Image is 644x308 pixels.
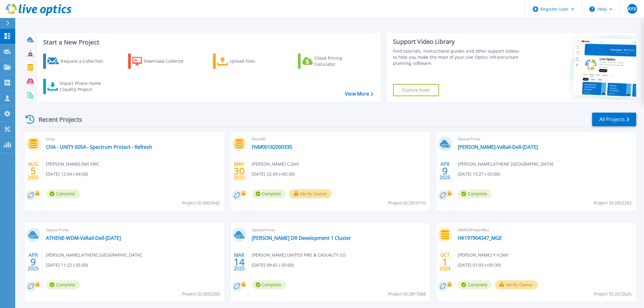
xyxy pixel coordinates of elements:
[252,252,346,258] span: [PERSON_NAME] , UNITED FIRE & CASUALTY CO
[61,55,109,67] div: Request a Collection
[30,259,36,264] span: 9
[23,112,90,127] div: Recent Projects
[345,91,373,97] a: View More
[443,168,448,173] span: 9
[393,84,439,96] a: Explore Now!
[458,252,508,258] span: [PERSON_NAME] Y V , Dell
[388,200,426,206] span: Project ID: 2919110
[46,280,80,289] span: Complete
[46,144,152,150] a: CHA - UNITY 6054 - Spectrum Protect - Refresh
[234,259,245,264] span: 14
[314,55,363,67] div: Cloud Pricing Calculator
[43,54,111,69] a: Request a Collection
[388,291,426,297] span: Project ID: 2817688
[458,262,501,268] span: [DATE] 01:03 (+05:30)
[252,189,286,198] span: Complete
[30,168,36,173] span: 5
[393,38,521,46] div: Support Video Library
[46,136,221,142] span: Unity
[46,171,88,177] span: [DATE] 12:04 (-04:00)
[594,200,632,206] span: Project ID: 2852263
[252,235,352,241] a: [PERSON_NAME] DR Development 1 Cluster
[439,160,451,182] div: APR 2025
[252,161,299,167] span: [PERSON_NAME] C , Dell
[458,235,502,241] a: HK197904347_MGE
[233,160,245,182] div: MAY 2025
[628,6,637,11] span: AYV
[594,291,632,297] span: Project ID: 2672625
[289,189,332,198] button: Verify Owner
[458,189,492,198] span: Complete
[46,161,100,167] span: [PERSON_NAME] , Dell EMC
[458,227,633,233] span: VMAX3/PowerMax
[458,171,500,177] span: [DATE] 13:27 (-03:00)
[458,161,553,167] span: [PERSON_NAME] , ATHENE [GEOGRAPHIC_DATA]
[213,54,281,69] a: Upload Files
[252,262,294,268] span: [DATE] 09:42 (-05:00)
[46,252,142,258] span: [PERSON_NAME] , ATHENE [GEOGRAPHIC_DATA]
[458,280,492,289] span: Complete
[458,136,633,142] span: Optical Prime
[182,291,220,297] span: Project ID: 2852260
[46,235,121,241] a: ATHENE-WDM-VxRail-Dell-[DATE]
[46,262,88,268] span: [DATE] 11:22 (-05:00)
[27,160,39,182] div: AUG 2025
[252,227,427,233] span: Optical Prime
[495,280,538,289] button: Verify Owner
[592,113,636,126] a: All Projects
[46,189,80,198] span: Complete
[182,200,220,206] span: Project ID: 3003542
[144,55,192,67] div: Download Collector
[393,48,521,66] div: Find tutorials, instructional guides and other support videos to help you make the most of your L...
[46,227,221,233] span: Optical Prime
[252,144,292,150] a: FNM00182000335
[252,136,427,142] span: XtremIO
[234,168,245,173] span: 30
[27,251,39,273] div: APR 2025
[60,80,107,93] div: Import Phone Home CloudIQ Project
[443,259,448,264] span: 1
[230,55,278,67] div: Upload Files
[439,251,451,273] div: OCT 2024
[298,54,366,69] a: Cloud Pricing Calculator
[43,39,373,46] h3: Start a New Project
[252,280,286,289] span: Complete
[128,54,196,69] a: Download Collector
[233,251,245,273] div: MAR 2025
[458,144,538,150] a: [PERSON_NAME]-VxRail-Dell-[DATE]
[252,171,295,177] span: [DATE] 22:49 (+05:30)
